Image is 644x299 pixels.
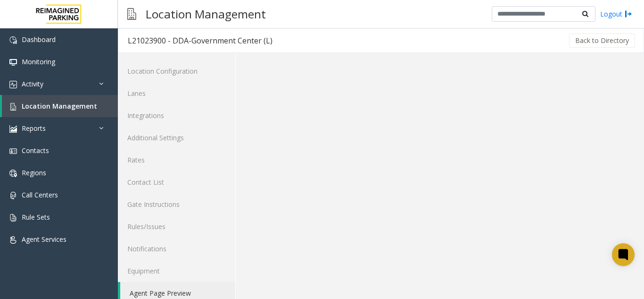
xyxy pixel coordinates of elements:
h3: Location Management [141,2,271,26]
button: Back to Directory [569,34,635,48]
a: Additional Settings [118,127,235,149]
img: 'icon' [9,170,17,177]
a: Notifications [118,238,235,260]
a: Equipment [118,260,235,282]
a: Logout [600,9,632,19]
span: Contacts [22,146,49,155]
span: Agent Services [22,235,66,244]
img: pageIcon [127,2,136,26]
span: Activity [22,79,43,88]
a: Contact List [118,171,235,193]
img: 'icon' [9,214,17,222]
a: Location Management [2,95,118,117]
img: 'icon' [9,36,17,44]
a: Gate Instructions [118,193,235,215]
a: Lanes [118,82,235,104]
img: 'icon' [9,125,17,133]
a: Rules/Issues [118,215,235,238]
a: Rates [118,149,235,171]
img: 'icon' [9,192,17,199]
span: Reports [22,124,46,133]
img: 'icon' [9,59,17,66]
span: Location Management [22,102,97,111]
img: 'icon' [9,81,17,88]
span: Rule Sets [22,213,50,222]
img: 'icon' [9,147,17,155]
img: 'icon' [9,236,17,244]
span: Call Centers [22,190,58,199]
img: 'icon' [9,103,17,111]
a: Integrations [118,104,235,127]
a: Location Configuration [118,60,235,82]
span: Monitoring [22,57,55,66]
div: L21023900 - DDA-Government Center (L) [128,34,272,47]
span: Dashboard [22,35,56,44]
span: Regions [22,168,46,177]
img: logout [625,9,632,19]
